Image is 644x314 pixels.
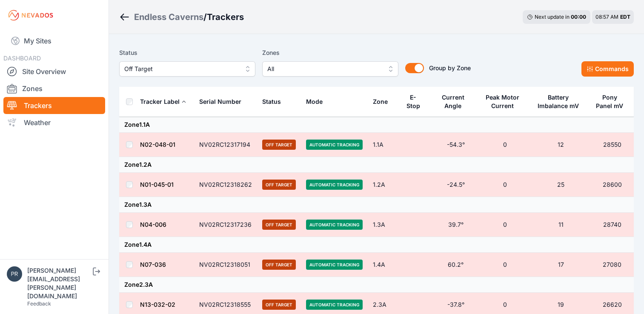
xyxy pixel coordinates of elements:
div: Current Angle [438,93,468,110]
span: Automatic Tracking [306,180,363,190]
span: All [267,64,381,74]
span: Automatic Tracking [306,300,363,310]
td: 0 [479,253,531,277]
span: Off Target [262,180,296,190]
td: 28600 [591,173,634,197]
td: NV02RC12318051 [194,253,257,277]
td: Zone 1.3A [119,197,634,213]
td: 1.1A [368,133,400,157]
td: 0 [479,133,531,157]
td: NV02RC12318262 [194,173,257,197]
button: Battery Imbalance mV [536,87,585,116]
button: Peak Motor Current [484,87,526,116]
div: E-Stop [405,93,421,110]
span: Automatic Tracking [306,140,363,150]
span: Off Target [262,140,296,150]
td: 27080 [591,253,634,277]
td: Zone 2.3A [119,277,634,293]
a: Trackers [3,97,105,114]
button: Tracker Label [140,91,186,112]
div: Tracker Label [140,97,180,106]
h3: Trackers [207,11,244,23]
span: Automatic Tracking [306,260,363,270]
td: 0 [479,213,531,237]
button: Commands [581,61,634,77]
div: [PERSON_NAME][EMAIL_ADDRESS][PERSON_NAME][DOMAIN_NAME] [27,266,91,300]
label: Status [119,48,255,58]
span: Next update in [535,14,570,20]
div: Serial Number [199,97,241,106]
td: 1.4A [368,253,400,277]
div: Status [262,97,281,106]
a: Site Overview [3,63,105,80]
td: 60.2° [432,253,479,277]
td: -54.3° [432,133,479,157]
img: Nevados [7,9,54,22]
td: 25 [531,173,590,197]
a: My Sites [3,31,105,51]
a: N02-048-01 [140,141,175,148]
span: DASHBOARD [3,54,41,62]
button: Zone [373,91,395,112]
div: Mode [306,97,323,106]
td: 1.3A [368,213,400,237]
td: 28740 [591,213,634,237]
a: N01-045-01 [140,181,174,188]
button: Mode [306,91,329,112]
div: 00 : 00 [571,14,586,20]
td: 28550 [591,133,634,157]
span: Off Target [262,220,296,230]
a: Endless Caverns [134,11,203,23]
a: N13-032-02 [140,301,175,308]
td: 12 [531,133,590,157]
span: Off Target [124,64,238,74]
button: Status [262,91,288,112]
td: 11 [531,213,590,237]
td: Zone 1.2A [119,157,634,173]
td: Zone 1.1A [119,117,634,133]
div: Zone [373,97,388,106]
button: Serial Number [199,91,248,112]
button: Current Angle [438,87,474,116]
span: Group by Zone [429,64,471,71]
a: Zones [3,80,105,97]
a: Feedback [27,300,51,307]
td: 17 [531,253,590,277]
td: 1.2A [368,173,400,197]
a: N07-036 [140,261,166,268]
nav: Breadcrumb [119,6,244,28]
button: E-Stop [405,87,427,116]
label: Zones [262,48,398,58]
div: Pony Panel mV [596,93,624,110]
button: Off Target [119,61,255,77]
button: All [262,61,398,77]
td: 39.7° [432,213,479,237]
span: EDT [620,14,630,20]
td: NV02RC12317194 [194,133,257,157]
span: / [203,11,207,23]
td: 0 [479,173,531,197]
div: Peak Motor Current [484,93,521,110]
td: NV02RC12317236 [194,213,257,237]
span: Automatic Tracking [306,220,363,230]
button: Pony Panel mV [596,87,629,116]
img: preston.kenny@energixrenewables.com [7,266,22,282]
span: Off Target [262,260,296,270]
td: -24.5° [432,173,479,197]
a: N04-006 [140,221,166,228]
span: Off Target [262,300,296,310]
span: 08:57 AM [595,14,618,20]
div: Battery Imbalance mV [536,93,580,110]
td: Zone 1.4A [119,237,634,253]
a: Weather [3,114,105,131]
